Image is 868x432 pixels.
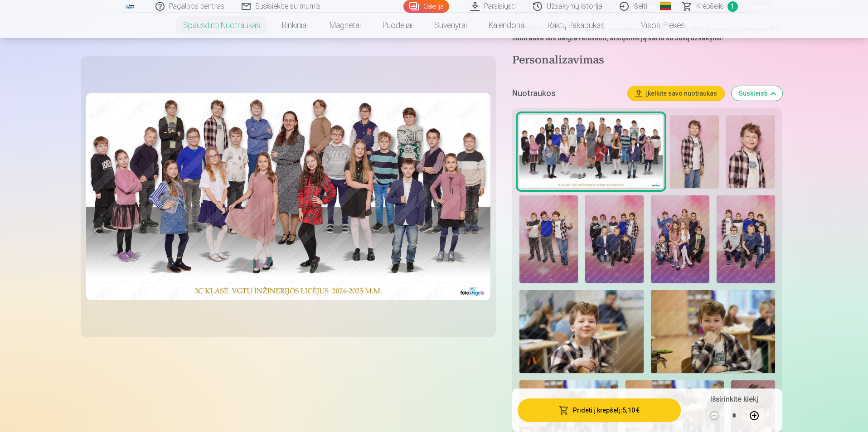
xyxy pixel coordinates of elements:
img: /fa5 [125,4,135,9]
a: Raktų pakabukas [537,13,616,38]
button: Suskleisti [732,86,782,101]
button: Įkelkite savo nuotraukas [628,86,724,101]
h4: Personalizavimas [512,53,782,68]
span: 1 [727,1,738,12]
strong: Grupės nuotrauka yra ruošiama. Jūs galite ją pridėti prie savo užsakymo. Kai nuotrauka bus baigta... [512,25,780,42]
a: Magnetai [319,13,372,38]
a: Visos prekės [616,13,696,38]
a: Kalendoriai [478,13,537,38]
span: Krepšelis [696,1,724,12]
a: Rinkiniai [271,13,319,38]
a: Suvenyrai [423,13,478,38]
button: Pridėti į krepšelį:5,10 € [518,398,680,422]
h5: Nuotraukos [512,87,620,100]
a: Puodeliai [372,13,423,38]
h5: Išsirinkite kiekį [710,394,758,405]
a: Spausdinti nuotraukas [172,13,271,38]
